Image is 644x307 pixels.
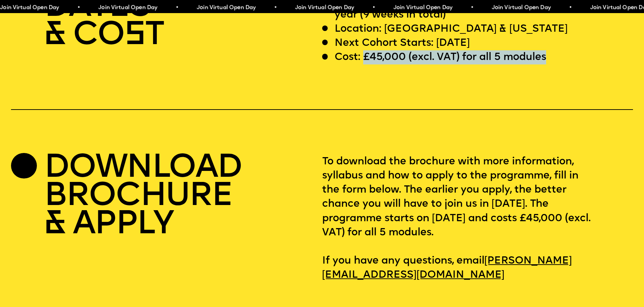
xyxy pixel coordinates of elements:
p: Cost: £45,000 (excl. VAT) for all 5 modules [335,50,546,64]
span: S [124,19,145,52]
h2: DOWNLOAD BROCHURE & APPLY [44,155,242,239]
p: To download the brochure with more information, syllabus and how to apply to the programme, fill ... [322,155,633,282]
span: • [49,5,52,10]
p: Next Cohort Starts: [DATE] [335,36,470,50]
span: • [639,5,642,10]
span: • [442,5,445,10]
span: • [344,5,347,10]
span: • [246,5,249,10]
a: [PERSON_NAME][EMAIL_ADDRESS][DOMAIN_NAME] [322,252,572,285]
span: • [147,5,150,10]
p: Location: [GEOGRAPHIC_DATA] & [US_STATE] [335,22,568,36]
span: • [541,5,544,10]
